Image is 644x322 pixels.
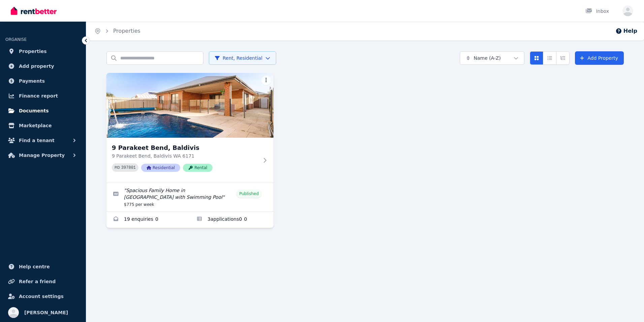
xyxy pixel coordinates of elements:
h3: 9 Parakeet Bend, Baldivis [112,143,259,153]
a: Refer a friend [5,275,80,288]
span: Find a tenant [19,136,55,144]
a: Help centre [5,260,80,273]
span: Manage Property [19,151,65,159]
span: ORGANISE [5,37,27,42]
a: Properties [113,28,140,34]
span: Add property [19,62,54,70]
img: 9 Parakeet Bend, Baldivis [106,73,273,138]
button: Compact list view [543,51,556,65]
a: 9 Parakeet Bend, Baldivis9 Parakeet Bend, Baldivis9 Parakeet Bend, Baldivis WA 6171PID 397801Resi... [106,73,273,183]
span: Refer a friend [19,277,56,286]
button: Name (A-Z) [460,51,524,65]
span: Finance report [19,92,58,100]
button: Rent, Residential [209,51,276,65]
span: Properties [19,47,47,55]
a: Account settings [5,290,80,303]
a: Documents [5,104,80,117]
small: PID [115,166,120,169]
span: Rental [183,164,213,172]
a: Properties [5,45,80,58]
span: [PERSON_NAME] [24,308,68,317]
nav: Breadcrumb [86,22,149,41]
a: Applications for 9 Parakeet Bend, Baldivis [190,212,273,228]
code: 397801 [121,165,136,170]
button: Card view [530,51,543,65]
span: Account settings [19,292,64,300]
button: Help [615,27,637,35]
button: Expanded list view [556,51,570,65]
a: Marketplace [5,119,80,132]
span: Rent, Residential [215,55,262,61]
button: Manage Property [5,149,80,162]
div: Inbox [585,8,609,15]
a: Payments [5,74,80,88]
button: Find a tenant [5,134,80,147]
a: Edit listing: Spacious Family Home in Baldivis with Swimming Pool [106,183,273,211]
span: Help centre [19,263,50,271]
a: Enquiries for 9 Parakeet Bend, Baldivis [106,212,190,228]
span: Residential [141,164,180,172]
span: Payments [19,77,45,85]
a: Add property [5,59,80,73]
a: Add Property [575,51,624,65]
button: More options [261,76,271,85]
span: Marketplace [19,122,52,130]
span: Documents [19,107,49,115]
span: Name (A-Z) [474,55,501,61]
div: View options [530,51,570,65]
a: Finance report [5,89,80,103]
p: 9 Parakeet Bend, Baldivis WA 6171 [112,153,259,159]
img: RentBetter [11,6,57,16]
